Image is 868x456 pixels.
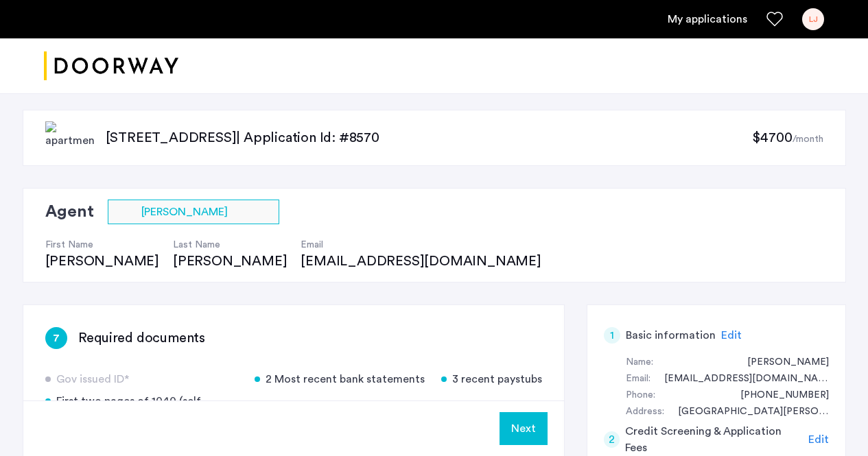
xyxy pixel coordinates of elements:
[301,238,554,252] h4: Email
[301,252,554,271] div: [EMAIL_ADDRESS][DOMAIN_NAME]
[626,387,655,404] div: Phone:
[45,238,159,252] h4: First Name
[626,404,664,420] div: Address:
[808,434,829,445] span: Edit
[500,412,548,445] button: Next
[44,40,178,92] a: Cazamio logo
[668,11,747,27] a: My application
[626,355,653,371] div: Name:
[793,134,823,144] sub: /month
[604,327,620,344] div: 1
[721,330,742,341] span: Edit
[78,328,205,348] h3: Required documents
[106,128,753,147] p: [STREET_ADDRESS] | Application Id: #8570
[173,252,287,271] div: [PERSON_NAME]
[650,371,829,387] div: jasperluis26@gmail.com
[45,252,159,271] div: [PERSON_NAME]
[255,371,425,387] div: 2 Most recent bank statements
[45,200,94,224] h2: Agent
[802,8,824,30] div: LJ
[727,387,829,404] div: +14157690297
[45,327,67,349] div: 7
[45,121,95,154] img: apartment
[734,355,829,371] div: Luis Jasper
[604,431,620,448] div: 2
[45,371,238,387] div: Gov issued ID*
[625,423,803,456] h5: Credit Screening & Application Fees
[173,238,287,252] h4: Last Name
[766,11,783,27] a: Favorites
[626,327,716,344] h5: Basic information
[441,371,542,387] div: 3 recent paystubs
[44,40,178,92] img: logo
[45,393,238,442] div: First two pages of 1040 (self-employed) or offer letter (new to the job)
[752,131,792,145] span: $4700
[664,404,829,420] div: 753 Capp Street
[626,371,650,387] div: Email:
